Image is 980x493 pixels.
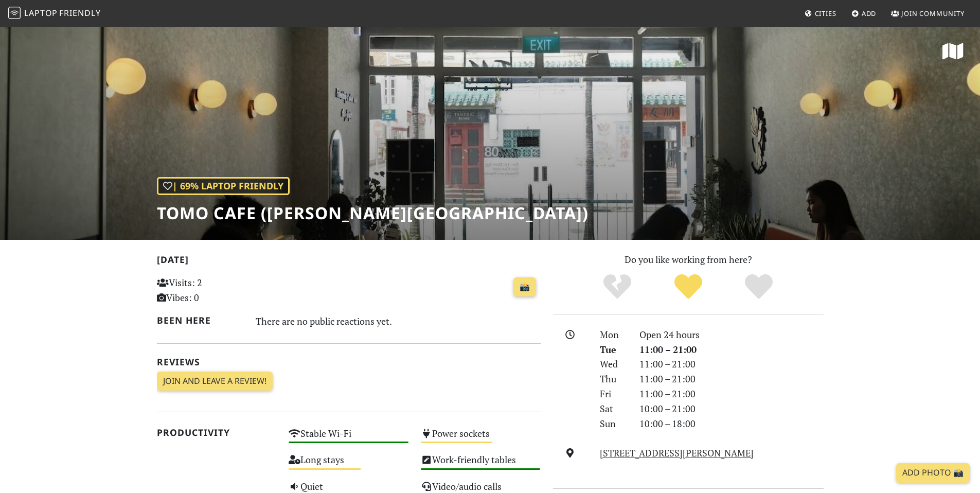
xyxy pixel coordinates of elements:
[415,451,547,478] div: Work-friendly tables
[600,447,754,459] a: [STREET_ADDRESS][PERSON_NAME]
[59,7,100,19] span: Friendly
[633,416,830,431] div: 10:00 – 18:00
[256,313,541,329] div: There are no public reactions yet.
[633,401,830,416] div: 10:00 – 21:00
[157,357,541,367] h2: Reviews
[594,401,633,416] div: Sat
[8,5,101,23] a: LaptopFriendly LaptopFriendly
[653,273,724,301] div: Yes
[157,254,541,269] h2: [DATE]
[815,9,836,18] span: Cities
[582,273,653,301] div: No
[594,357,633,372] div: Wed
[800,4,841,23] a: Cities
[8,7,21,19] img: LaptopFriendly
[282,451,415,478] div: Long stays
[157,427,277,438] h2: Productivity
[633,386,830,401] div: 11:00 – 21:00
[157,203,589,223] h1: ToMo Cafe ([PERSON_NAME][GEOGRAPHIC_DATA])
[633,357,830,372] div: 11:00 – 21:00
[847,4,881,23] a: Add
[633,372,830,386] div: 11:00 – 21:00
[901,9,965,18] span: Join Community
[633,327,830,342] div: Open 24 hours
[157,275,277,305] p: Visits: 2 Vibes: 0
[157,315,244,326] h2: Been here
[594,342,633,357] div: Tue
[862,9,877,18] span: Add
[157,177,290,195] div: | 69% Laptop Friendly
[282,425,415,451] div: Stable Wi-Fi
[723,273,794,301] div: Definitely!
[594,416,633,431] div: Sun
[415,425,547,451] div: Power sockets
[594,386,633,401] div: Fri
[887,4,969,23] a: Join Community
[553,252,824,267] p: Do you like working from here?
[594,327,633,342] div: Mon
[594,372,633,386] div: Thu
[24,7,58,19] span: Laptop
[633,342,830,357] div: 11:00 – 21:00
[896,463,970,483] a: Add Photo 📸
[157,372,273,391] a: Join and leave a review!
[513,277,536,297] a: 📸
